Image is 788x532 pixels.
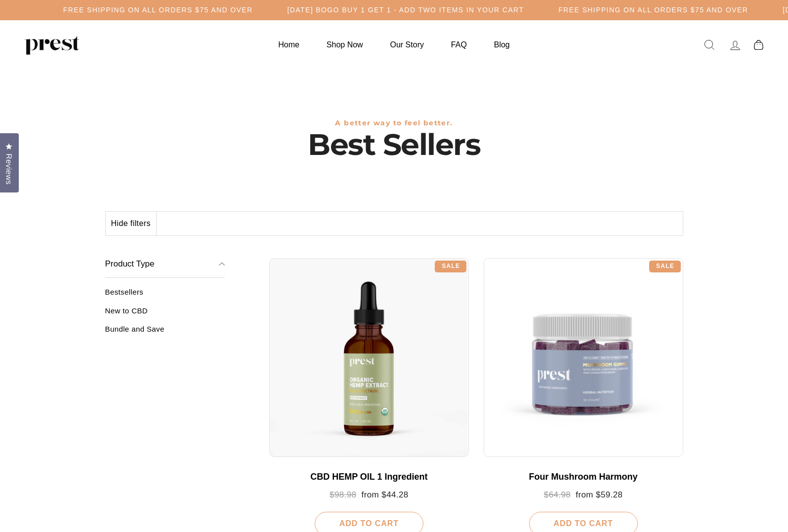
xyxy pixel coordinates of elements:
[279,472,459,483] div: CBD HEMP OIL 1 Ingredient
[266,35,312,54] a: Home
[279,490,459,500] div: from $44.28
[339,519,399,528] span: Add To Cart
[314,35,375,54] a: Shop Now
[558,6,748,14] h5: Free Shipping on all orders $75 and over
[378,35,436,54] a: Our Story
[105,325,225,341] a: Bundle and Save
[288,6,524,14] h5: [DATE] BOGO BUY 1 GET 1 - ADD TWO ITEMS IN YOUR CART
[553,519,613,528] span: Add To Cart
[544,490,571,499] span: $64.98
[482,35,522,54] a: Blog
[494,490,673,500] div: from $59.28
[106,212,157,235] button: Hide filters
[494,472,673,483] div: Four Mushroom Harmony
[63,6,253,14] h5: Free Shipping on all orders $75 and over
[435,261,466,272] div: Sale
[105,251,225,278] button: Product Type
[25,35,79,55] img: PREST ORGANICS
[266,35,522,54] ul: Primary
[330,490,356,499] span: $98.98
[105,306,225,323] a: New to CBD
[2,153,15,185] span: Reviews
[105,127,683,162] h1: Best Sellers
[649,261,681,272] div: Sale
[105,288,225,304] a: Bestsellers
[105,119,683,127] h3: A better way to feel better.
[439,35,479,54] a: FAQ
